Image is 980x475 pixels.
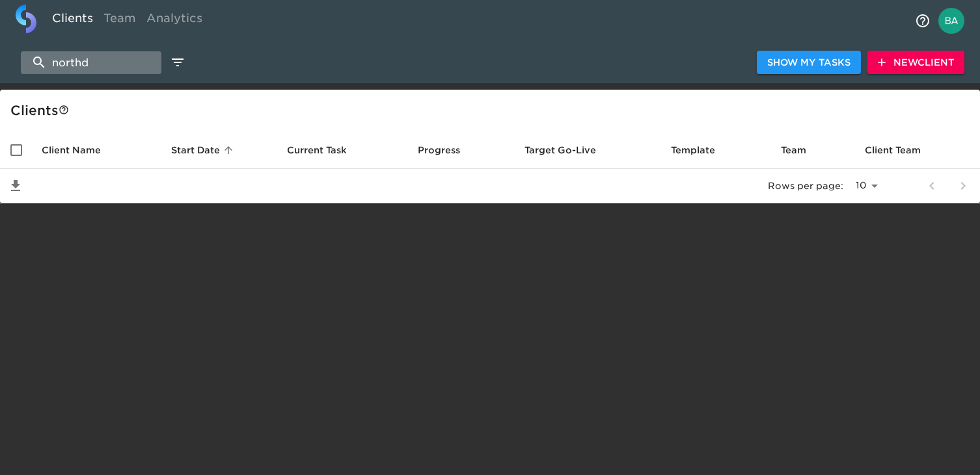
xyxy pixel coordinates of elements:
[524,142,596,158] span: Calculated based on the start date and the duration of all Tasks contained in this Hub.
[907,5,938,36] button: notifications
[671,142,732,158] span: Template
[16,5,36,33] img: logo
[171,142,237,158] span: Start Date
[98,5,141,36] a: Team
[781,142,823,158] span: Team
[849,176,882,196] select: rows per page
[867,51,964,75] button: NewClient
[768,179,843,192] p: Rows per page:
[167,51,189,73] button: edit
[938,8,964,34] img: Profile
[878,55,954,71] span: New Client
[418,142,477,158] span: Progress
[10,100,975,121] div: Client s
[287,142,347,158] span: This is the next Task in this Hub that should be completed
[141,5,208,36] a: Analytics
[524,142,613,158] span: Target Go-Live
[42,142,118,158] span: Client Name
[21,51,161,74] input: search
[287,142,364,158] span: Current Task
[865,142,938,158] span: Client Team
[767,55,851,71] span: Show My Tasks
[757,51,861,75] button: Show My Tasks
[59,105,69,115] svg: This is a list of all of your clients and clients shared with you
[47,5,98,36] a: Clients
